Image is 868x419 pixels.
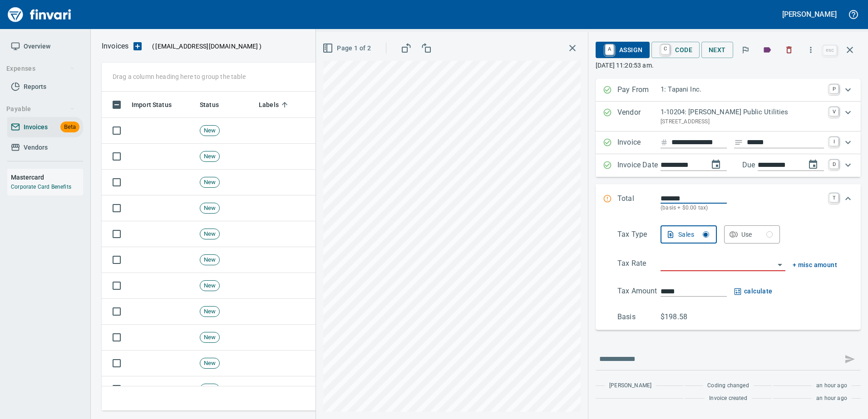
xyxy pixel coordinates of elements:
td: [DATE] [312,195,362,221]
div: Expand [596,184,861,222]
button: Flag [735,40,755,60]
div: Expand [596,132,861,154]
p: ( ) [147,42,261,51]
p: Drag a column heading here to group the table [113,72,246,81]
td: [DATE] [312,325,362,351]
button: Sales [661,225,717,244]
span: Invoices [24,122,48,133]
span: Import Status [132,99,172,110]
button: + misc amount [793,259,837,271]
a: P [829,84,838,93]
p: Invoice Date [617,160,661,171]
span: Payable [6,103,75,115]
a: V [829,107,838,116]
p: $198.58 [661,312,704,322]
td: [DATE] [312,351,362,376]
a: Corporate Card Benefits [11,184,71,190]
a: A [605,44,614,54]
a: Reports [7,77,83,97]
span: an hour ago [816,381,847,390]
button: change due date [802,154,824,175]
button: Page 1 of 2 [321,40,375,57]
span: an hour ago [816,394,847,403]
td: [DATE] [312,376,362,402]
button: change date [705,154,727,175]
p: 1-10204: [PERSON_NAME] Public Utilities [661,107,824,117]
td: [DATE] [312,273,362,299]
button: Next [701,42,733,58]
a: esc [823,45,837,55]
p: [DATE] 11:20:53 am. [596,61,861,70]
span: New [200,333,219,342]
td: [DATE] [312,144,362,170]
p: Due [742,160,785,171]
span: New [200,307,219,316]
p: Basis [617,312,661,322]
p: Vendor [617,107,661,126]
span: New [200,152,219,161]
p: Invoices [102,41,128,52]
span: Reports [24,81,46,93]
a: I [829,137,838,146]
p: [STREET_ADDRESS] [661,117,824,127]
p: Tax Amount [617,286,661,297]
button: Upload an Invoice [128,41,147,52]
p: Tax Rate [617,258,661,271]
p: Tax Type [617,229,661,244]
span: New [200,178,219,187]
div: Sales [678,229,709,240]
p: Invoice [617,137,661,149]
button: calculate [734,286,773,297]
td: [DATE] [312,247,362,273]
span: New [200,127,219,135]
span: New [200,204,219,213]
a: C [661,44,670,54]
div: Expand [596,102,861,132]
p: 1: Tapani Inc. [661,84,824,95]
a: D [829,160,838,169]
span: [EMAIL_ADDRESS][DOMAIN_NAME] [154,42,259,51]
button: AAssign [596,42,650,58]
span: New [200,230,219,239]
span: Assign [603,42,642,58]
span: Status [200,99,231,110]
h6: Mastercard [11,172,83,182]
span: Page 1 of 2 [324,43,371,54]
span: Labels [259,99,291,110]
button: Use [724,225,780,244]
div: Expand [596,79,861,102]
a: Vendors [7,137,83,158]
td: [DATE] [312,118,362,144]
div: Expand [596,154,861,177]
td: [DATE] [312,221,362,247]
a: Overview [7,36,83,57]
p: (basis + $0.00 tax) [661,204,824,213]
td: [DATE] [312,170,362,195]
span: Coding changed [707,381,749,390]
button: Labels [757,40,777,60]
p: Total [617,193,661,213]
span: New [200,256,219,264]
span: Invoice created [709,394,747,403]
span: Import Status [132,99,183,110]
td: [DATE] [312,299,362,325]
h5: [PERSON_NAME] [782,10,837,19]
img: Finvari [5,4,74,25]
span: New [200,385,219,394]
div: Expand [596,222,861,330]
a: InvoicesBeta [7,117,83,137]
span: Vendors [24,142,48,153]
p: Pay From [617,84,661,96]
button: Discard [779,40,799,60]
span: Code [659,42,692,58]
span: Expenses [6,63,75,74]
span: Overview [24,41,50,52]
button: Expenses [3,60,79,77]
span: Beta [60,122,79,132]
span: Close invoice [821,39,861,61]
button: More [801,40,821,60]
span: Labels [259,99,279,110]
span: [PERSON_NAME] [609,381,651,390]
